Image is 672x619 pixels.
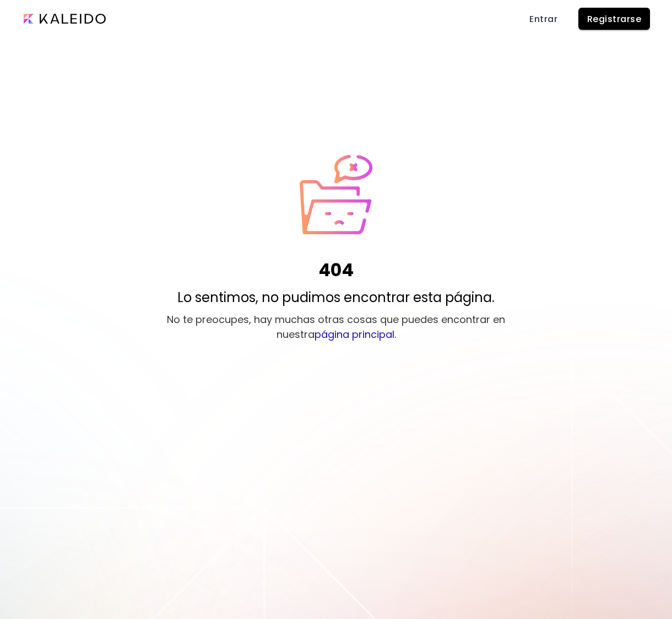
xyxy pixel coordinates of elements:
[529,13,557,25] span: Entrar
[318,257,354,283] h1: 404
[587,13,641,25] span: Registrarse
[160,312,512,342] p: No te preocupes, hay muchas otras cosas que puedes encontrar en nuestra .
[315,327,394,341] a: página principal
[525,8,562,30] a: Entrar
[177,288,495,308] p: Lo sentimos, no pudimos encontrar esta página.
[578,8,650,30] button: Registrarse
